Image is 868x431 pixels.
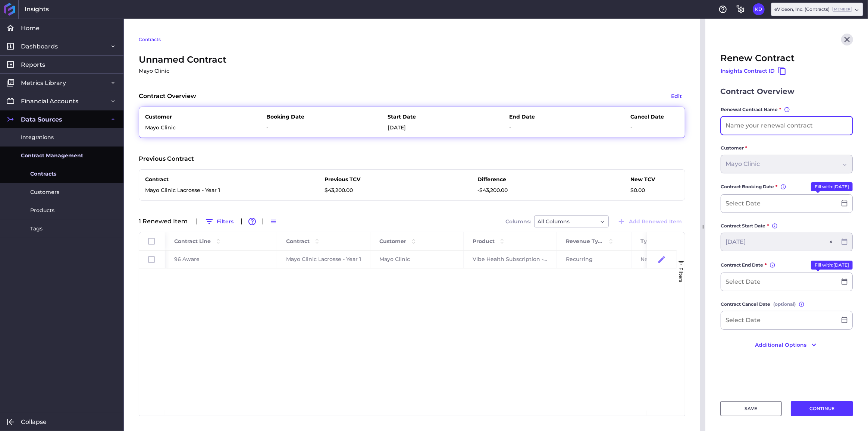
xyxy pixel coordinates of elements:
[21,116,62,123] span: Data Sources
[266,124,315,132] p: -
[30,225,43,233] span: Tags
[139,218,192,224] div: 1 Renewed Item
[720,86,853,97] div: Contract Overview
[30,207,54,214] span: Products
[717,3,729,15] button: Help
[720,51,795,65] span: Renew Contract
[678,267,684,283] span: Filters
[30,170,56,178] span: Contracts
[21,61,45,69] span: Reports
[266,113,315,121] p: Booking Date
[753,3,765,15] button: User Menu
[534,215,609,227] div: Dropdown select
[145,176,220,183] p: Contract
[538,217,570,226] span: All Columns
[630,176,679,183] p: New TCV
[774,6,852,13] div: eVideon, Inc. (Contracts)
[721,144,744,152] span: Customer
[833,7,852,12] ins: Member
[721,222,765,230] span: Contract Start Date
[145,186,220,194] p: Mayo Clinic Lacrosse - Year 1
[139,92,196,101] p: Contract Overview
[21,24,40,32] span: Home
[30,188,59,196] span: Customers
[721,273,837,291] input: Select Date
[630,186,679,194] p: $0.00
[477,176,526,183] p: Difference
[201,215,237,227] button: Filters
[145,113,194,121] p: Customer
[811,261,853,270] button: Contract End Date*
[811,182,853,191] button: Contract Booking Date*
[139,53,226,75] span: Unnamed Contract
[21,152,83,160] span: Contract Management
[721,311,837,329] input: Select Date
[21,418,47,426] span: Collapse
[630,113,679,121] p: Cancel Date
[388,124,436,132] p: [DATE]
[21,79,66,87] span: Metrics Library
[720,401,782,416] button: SAVE
[325,176,373,183] p: Previous TCV
[721,117,852,135] input: Name your renewal contract
[720,339,853,351] button: Additional Options
[721,301,770,308] span: Contract Cancel Date
[630,124,679,132] p: -
[668,90,685,102] button: Edit
[325,186,373,194] p: $43,200.00
[21,133,54,141] span: Integrations
[721,106,778,113] span: Renewal Contract Name
[721,261,763,269] span: Contract End Date
[509,124,558,132] p: -
[841,34,853,45] button: Close
[139,154,194,163] p: Previous Contract
[139,66,226,75] p: Mayo Clinic
[773,301,796,308] span: (optional)
[21,43,58,50] span: Dashboards
[721,195,837,213] input: Select Date
[721,183,774,191] span: Contract Booking Date
[145,124,194,132] p: Mayo Clinic
[721,67,775,75] span: Insights Contract ID
[509,113,558,121] p: End Date
[21,97,78,105] span: Financial Accounts
[735,3,747,15] button: General Settings
[477,186,526,194] p: -$43,200.00
[791,401,853,416] button: CONTINUE
[771,3,863,16] div: Dropdown select
[388,113,436,121] p: Start Date
[505,219,531,224] span: Columns:
[139,36,161,43] a: Contracts
[720,65,787,77] button: Insights Contract ID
